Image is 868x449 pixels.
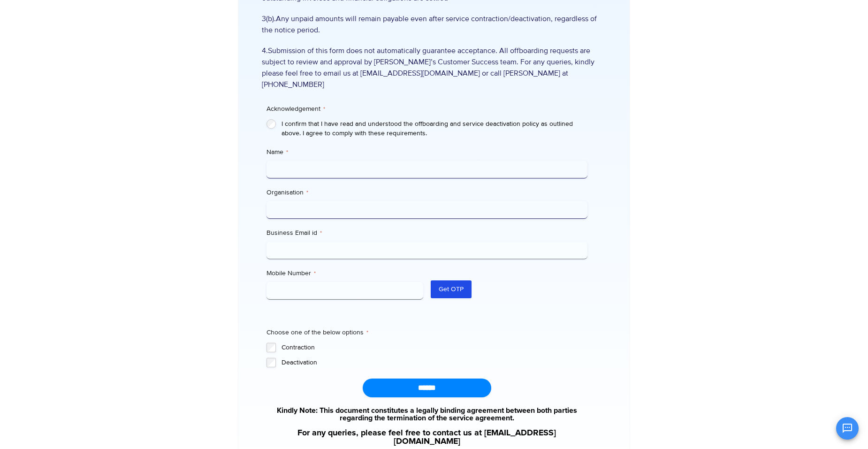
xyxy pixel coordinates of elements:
[266,328,368,337] legend: Choose one of the below options
[266,104,325,114] legend: Acknowledgement
[262,13,606,36] span: 3(b).Any unpaid amounts will remain payable even after service contraction/deactivation, regardle...
[266,228,587,238] label: Business Email id
[836,417,859,440] button: Open chat
[262,45,606,90] span: 4.Submission of this form does not automatically guarantee acceptance. All offboarding requests a...
[266,147,587,157] label: Name
[266,269,423,278] label: Mobile Number
[266,188,587,197] label: Organisation
[282,358,587,367] label: Deactivation
[431,280,472,298] button: Get OTP
[266,407,587,422] a: Kindly Note: This document constitutes a legally binding agreement between both parties regarding...
[282,119,587,138] label: I confirm that I have read and understood the offboarding and service deactivation policy as outl...
[266,429,587,446] a: For any queries, please feel free to contact us at [EMAIL_ADDRESS][DOMAIN_NAME]
[282,343,587,352] label: Contraction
